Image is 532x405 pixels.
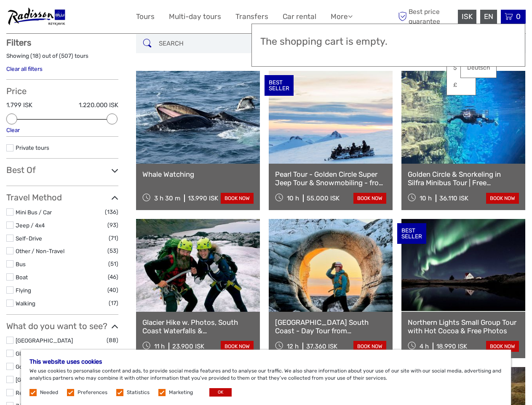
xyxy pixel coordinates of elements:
[6,165,118,175] h3: Best Of
[515,12,522,21] span: 0
[16,389,43,396] a: Reykjanes
[108,348,118,358] span: (74)
[21,350,511,405] div: We use cookies to personalise content and ads, to provide social media features and to analyse ou...
[105,207,118,217] span: (136)
[283,11,316,23] a: Car rental
[275,170,386,187] a: Pearl Tour - Golden Circle Super Jeep Tour & Snowmobiling - from [GEOGRAPHIC_DATA]
[108,259,118,269] span: (51)
[155,36,256,51] input: SEARCH
[16,261,26,267] a: Bus
[221,341,254,352] a: book now
[107,335,118,345] span: (88)
[142,170,254,178] a: Whale Watching
[408,318,519,335] a: Northern Lights Small Group Tour with Hot Cocoa & Free Photos
[408,170,519,187] a: Golden Circle & Snorkeling in Silfra Minibus Tour | Free Underwater Photos
[486,193,519,204] a: book now
[420,194,432,202] span: 10 h
[397,223,426,244] div: BEST SELLER
[32,52,39,60] label: 18
[16,235,42,242] a: Self-Drive
[420,343,429,350] span: 4 h
[6,6,66,27] img: 344-13b1ddd5-6d03-4bc9-8ab7-46461a61a986_logo_small.jpg
[188,194,218,202] div: 13.990 ISK
[221,193,254,204] a: book now
[480,10,497,24] div: EN
[447,78,476,93] a: £
[127,389,150,396] label: Statistics
[6,86,118,96] h3: Price
[462,12,473,21] span: ISK
[169,11,221,23] a: Multi-day tours
[16,144,49,151] a: Private tours
[97,13,107,23] button: Open LiveChat chat widget
[154,343,165,350] span: 11 h
[436,343,467,350] div: 18.990 ISK
[260,36,516,48] h3: The shopping cart is empty.
[486,341,519,352] a: book now
[6,126,118,134] div: Clear
[275,318,386,335] a: [GEOGRAPHIC_DATA] South Coast - Day Tour from [GEOGRAPHIC_DATA]
[108,272,118,282] span: (46)
[6,52,118,65] div: Showing ( ) out of ( ) tours
[109,298,118,308] span: (17)
[142,318,254,335] a: Glacier Hike w. Photos, South Coast Waterfalls & [GEOGRAPHIC_DATA]
[265,75,294,96] div: BEST SELLER
[154,194,180,202] span: 3 h 30 m
[109,233,118,243] span: (71)
[353,193,386,204] a: book now
[6,101,32,110] label: 1.799 ISK
[447,60,476,76] a: $
[307,194,340,202] div: 55.000 ISK
[16,248,64,254] a: Other / Non-Travel
[287,343,299,350] span: 12 h
[107,246,118,256] span: (53)
[16,350,36,357] a: Glaciers
[78,389,107,396] label: Preferences
[6,65,43,72] a: Clear all filters
[29,358,503,365] h5: This website uses cookies
[235,11,268,23] a: Transfers
[6,192,118,202] h3: Travel Method
[16,287,31,294] a: Flying
[40,389,58,396] label: Needed
[16,363,50,370] a: Golden Circle
[439,194,468,202] div: 36.110 ISK
[16,337,73,344] a: [GEOGRAPHIC_DATA]
[287,194,299,202] span: 10 h
[12,15,95,22] p: We're away right now. Please check back later!
[353,341,386,352] a: book now
[107,285,118,295] span: (40)
[16,222,45,229] a: Jeep / 4x4
[79,101,118,110] label: 1.220.000 ISK
[16,376,73,383] a: [GEOGRAPHIC_DATA]
[169,389,193,396] label: Marketing
[16,274,28,281] a: Boat
[6,321,118,331] h3: What do you want to see?
[331,11,353,23] a: More
[16,209,52,216] a: Mini Bus / Car
[16,300,35,307] a: Walking
[461,60,496,76] a: Deutsch
[306,343,337,350] div: 37.360 ISK
[107,220,118,230] span: (93)
[6,38,31,48] strong: Filters
[396,7,456,26] span: Best price guarantee
[61,52,71,60] label: 507
[209,388,232,397] button: OK
[172,343,204,350] div: 23.900 ISK
[136,11,155,23] a: Tours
